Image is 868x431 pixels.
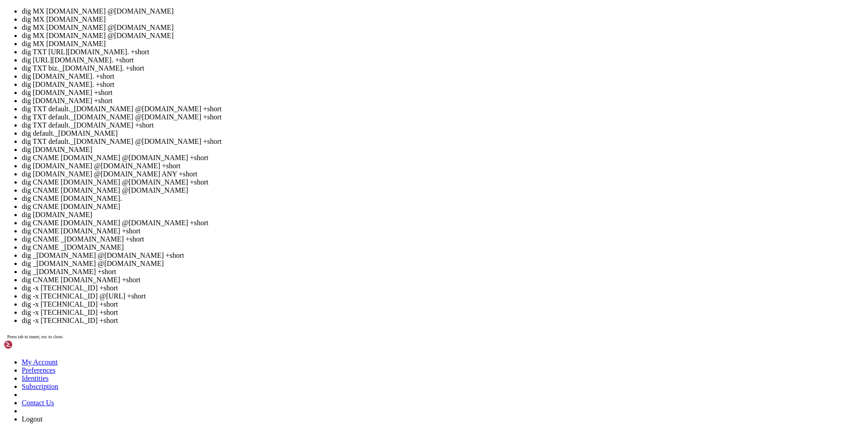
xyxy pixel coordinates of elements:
[4,57,750,65] x-row: % substantial part of the contents of the WHOIS database without prior
[22,170,864,178] li: dig [DOMAIN_NAME] @[DOMAIN_NAME] ANY +short
[4,357,750,365] x-row: [DOMAIN_NAME]
[22,300,864,308] li: dig -x [TECHNICAL_ID] +short
[4,227,750,234] x-row: Registrant:
[22,32,864,40] li: dig MX [DOMAIN_NAME] @[DOMAIN_NAME]
[22,194,864,203] li: dig CNAME [DOMAIN_NAME].
[22,317,864,325] li: dig -x [TECHNICAL_ID] +short
[4,142,750,150] x-row: % of the database.
[4,196,750,204] x-row: % WHOIS [DOMAIN_NAME]
[4,34,750,42] x-row: % Without prejudice to the above, it is explicitly forbidden to extract,
[22,203,864,211] li: dig CNAME [DOMAIN_NAME]
[4,11,750,19] x-row: % whether by automated, electronic processes capable of enabling
[4,303,750,311] x-row: Name: [PERSON_NAME]
[4,134,750,142] x-row: % to protect the privacy of its registrants or the integrity
[4,311,750,319] x-row: Website: [URL][DOMAIN_NAME]
[4,234,750,242] x-row: NOT DISCLOSED!
[22,399,54,407] a: Contact Us
[22,89,864,97] li: dig [DOMAIN_NAME] +short
[22,268,864,276] li: dig _[DOMAIN_NAME] +short
[4,350,750,357] x-row: [DOMAIN_NAME]
[22,137,864,146] li: dig TXT default._[DOMAIN_NAME] @[DOMAIN_NAME] +short
[22,284,864,292] li: dig -x [TECHNICAL_ID] +short
[4,242,750,250] x-row: Visit [DOMAIN_NAME] for the web-based WHOIS.
[22,64,864,72] li: dig TXT biz._[DOMAIN_NAME]. +short
[4,180,750,188] x-row: % web-based WHOIS service available from the EURid website [DOMAIN_NAME]
[4,380,750,388] x-row: root@vps130383:/www/wwwroot/[DOMAIN_NAME][URL] dig
[22,24,864,32] li: dig MX [DOMAIN_NAME] @[DOMAIN_NAME]
[4,265,750,273] x-row: Organisation: ROMARG SRL
[22,374,49,382] a: Identities
[4,373,750,380] x-row: Please visit [DOMAIN_NAME] for more info.
[4,257,750,265] x-row: Technical:
[22,178,864,186] li: dig CNAME [DOMAIN_NAME] @[DOMAIN_NAME] +short
[22,72,864,81] li: dig [DOMAIN_NAME]. +short
[4,157,750,165] x-row: % The EURid WHOIS service on port 43 (textual WHOIS) never discloses
[22,227,864,235] li: dig CNAME [DOMAIN_NAME] +short
[4,65,750,73] x-row: % and explicit permission by [PERSON_NAME], nor in any attempt hereof, to apply
[22,383,58,390] a: Subscription
[22,56,864,64] li: dig [URL][DOMAIN_NAME]. +short
[167,380,171,388] div: (43, 49)
[4,342,750,350] x-row: [DOMAIN_NAME]
[22,276,864,284] li: dig CNAME [DOMAIN_NAME] +short
[4,42,750,50] x-row: % copy and/or use or re-utilise in any form and by any means
[4,81,750,88] x-row: %
[22,81,864,89] li: dig [DOMAIN_NAME]. +short
[4,340,56,349] img: Shellngn
[4,204,750,211] x-row: Domain: [DOMAIN_NAME]
[22,219,864,227] li: dig CNAME [DOMAIN_NAME] @[DOMAIN_NAME] +short
[22,308,864,317] li: dig -x [TECHNICAL_ID] +short
[22,235,864,243] li: dig CNAME _[DOMAIN_NAME] +short
[4,104,750,111] x-row: % substantial part of the content of the WHOIS database.
[7,334,63,339] span: Press tab to insert, esc to close.
[4,296,750,303] x-row: Registrar:
[4,27,750,34] x-row: %
[22,243,864,251] li: dig CNAME _[DOMAIN_NAME]
[22,146,864,154] li: dig [DOMAIN_NAME]
[4,119,750,127] x-row: % By submitting the query, you agree to abide by this policy and accept
[22,358,58,366] a: My Account
[22,154,864,162] li: dig CNAME [DOMAIN_NAME] @[DOMAIN_NAME] +short
[4,19,750,27] x-row: % high volumes or by other possible means.
[4,334,750,342] x-row: [DOMAIN_NAME]
[22,105,864,113] li: dig TXT default._[DOMAIN_NAME] @[DOMAIN_NAME] +short
[22,97,864,105] li: dig [DOMAIN_NAME] +short
[22,48,864,56] li: dig TXT [URL][DOMAIN_NAME]. +short
[4,150,750,157] x-row: %
[22,121,864,129] li: dig TXT default._[DOMAIN_NAME] +short
[22,415,42,423] a: Logout
[4,280,750,288] x-row: Email: [EMAIL_ADDRESS][DOMAIN_NAME]
[4,4,750,11] x-row: % - cause nuisance in any possible way by sending messages to registrants,
[4,111,750,119] x-row: %
[22,251,864,260] li: dig _[DOMAIN_NAME] @[DOMAIN_NAME] +short
[22,366,56,374] a: Preferences
[4,273,750,280] x-row: Language: ro
[22,129,864,137] li: dig default._[DOMAIN_NAME]
[22,113,864,121] li: dig TXT default._[DOMAIN_NAME] @[DOMAIN_NAME] +short
[4,327,750,334] x-row: Name servers:
[4,173,750,180] x-row: % Registrant and on-site contact information can be obtained through use of the
[22,40,864,48] li: dig MX [DOMAIN_NAME]
[22,7,864,15] li: dig MX [DOMAIN_NAME] @[DOMAIN_NAME]
[22,211,864,219] li: dig [DOMAIN_NAME]
[4,88,750,96] x-row: % You agree that any reproduction and/or transmission of data for
[22,162,864,170] li: dig [DOMAIN_NAME] @[DOMAIN_NAME] +short
[4,73,750,81] x-row: % automated, electronic processes to EURid (or its systems).
[4,127,750,134] x-row: % that EURid can take measures to limit the use of its WHOIS services
[4,96,750,104] x-row: % commercial purposes will always be considered as the extraction of a
[22,186,864,194] li: dig CNAME [DOMAIN_NAME] @[DOMAIN_NAME]
[4,211,750,219] x-row: Script: LATIN
[22,15,864,24] li: dig MX [DOMAIN_NAME]
[22,292,864,300] li: dig -x [TECHNICAL_ID] @[URL] +short
[4,50,750,57] x-row: % (electronically or not) the whole or a quantitatively or qualitatively
[22,260,864,268] li: dig _[DOMAIN_NAME] @[DOMAIN_NAME]
[4,165,750,173] x-row: % any information concerning the registrant.
[4,188,750,196] x-row: %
